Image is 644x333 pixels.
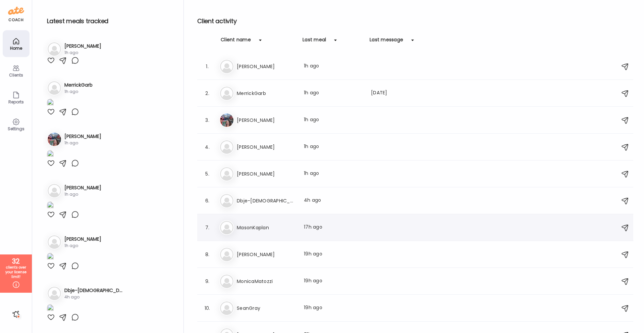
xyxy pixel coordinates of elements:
div: Last message [370,36,403,47]
img: bg-avatar-default.svg [48,81,61,95]
div: 1h ago [304,116,363,124]
div: 4h ago [64,294,123,300]
div: 5. [203,170,211,178]
h3: [PERSON_NAME] [237,143,296,151]
div: [DATE] [371,89,397,97]
h3: Dbje-[DEMOGRAPHIC_DATA] [64,287,123,294]
h3: [PERSON_NAME] [64,133,101,140]
div: 4h ago [304,197,363,205]
img: images%2FuClcIKOTnDcnFkO6MYeCD7EVc453%2FbgrEBQEA38YTTqIokD8Q%2FdlfbKki3hefORRytp2IJ_1080 [47,99,54,108]
div: 4. [203,143,211,151]
div: 1h ago [64,89,93,95]
div: coach [8,17,23,23]
div: 1h ago [304,62,363,70]
div: 10. [203,304,211,312]
div: 1h ago [304,89,363,97]
div: Reports [4,100,28,104]
img: bg-avatar-default.svg [220,301,233,315]
img: bg-avatar-default.svg [48,184,61,197]
div: 17h ago [304,224,363,232]
img: bg-avatar-default.svg [220,60,233,73]
div: 19h ago [304,250,363,258]
h3: Dbje-[DEMOGRAPHIC_DATA] [237,197,296,205]
div: Clients [4,73,28,77]
img: bg-avatar-default.svg [220,248,233,261]
h3: MonicaMatozzi [237,277,296,285]
div: 32 [2,257,30,265]
div: 7. [203,224,211,232]
div: 3. [203,116,211,124]
img: images%2F3P8s6xp35MOd6eiaJFjzVI6K6R22%2Fa4mwm1ynL3QOYCwBZIud%2FXQUi9n054XBNyYHXuCNW_1080 [47,150,54,159]
img: avatars%2F3P8s6xp35MOd6eiaJFjzVI6K6R22 [48,133,61,146]
img: bg-avatar-default.svg [220,140,233,154]
h3: [PERSON_NAME] [64,184,101,191]
img: bg-avatar-default.svg [48,235,61,249]
h2: Client activity [197,16,633,26]
h3: [PERSON_NAME] [64,43,101,50]
div: 1. [203,62,211,70]
div: 1h ago [64,191,101,197]
div: 1h ago [64,50,101,56]
div: Client name [221,36,251,47]
img: bg-avatar-default.svg [48,42,61,56]
div: 1h ago [64,140,101,146]
h3: [PERSON_NAME] [237,250,296,258]
h2: Latest meals tracked [47,16,173,26]
div: 6. [203,197,211,205]
img: bg-avatar-default.svg [220,87,233,100]
h3: [PERSON_NAME] [237,116,296,124]
h3: MerrickGarb [237,89,296,97]
div: 9. [203,277,211,285]
h3: [PERSON_NAME] [237,170,296,178]
div: Home [4,46,28,50]
div: Settings [4,127,28,131]
div: 1h ago [304,143,363,151]
img: bg-avatar-default.svg [220,275,233,288]
h3: SeanGray [237,304,296,312]
h3: MasonKaplan [237,224,296,232]
h3: [PERSON_NAME] [237,62,296,70]
div: Last meal [303,36,326,47]
div: 1h ago [304,170,363,178]
h3: MerrickGarb [64,82,93,89]
div: 8. [203,250,211,258]
img: images%2F9JT0cc3fbjPYQAxMsDH4DBT1PaY2%2Fp7C46IVC0t4FVACatNPm%2FutnGk7z95BqclShSrfWN_1080 [47,201,54,210]
div: 2. [203,89,211,97]
h3: [PERSON_NAME] [64,236,101,243]
img: avatars%2F3P8s6xp35MOd6eiaJFjzVI6K6R22 [220,113,233,127]
img: bg-avatar-default.svg [220,221,233,234]
div: clients over your license limit! [2,265,30,279]
img: bg-avatar-default.svg [220,167,233,181]
img: bg-avatar-default.svg [220,194,233,207]
img: images%2F9WFBsCcImxdyXjScCCeYoZi7qNI2%2FPBgRXVt2CLXnhSB69p8E%2FInoRUdsOcHWAf561sq0w_1080 [47,304,54,313]
img: ate [8,5,24,16]
div: 1h ago [64,243,101,249]
div: 19h ago [304,277,363,285]
img: bg-avatar-default.svg [48,287,61,300]
div: 19h ago [304,304,363,312]
img: images%2FnmeX3Juc8ITKn6KXKRPZ5gvdHD53%2FHJJhrBn0JGtLFzxthpky%2FvVvNRqn8dTFMC9Qyk6N0_1080 [47,253,54,262]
